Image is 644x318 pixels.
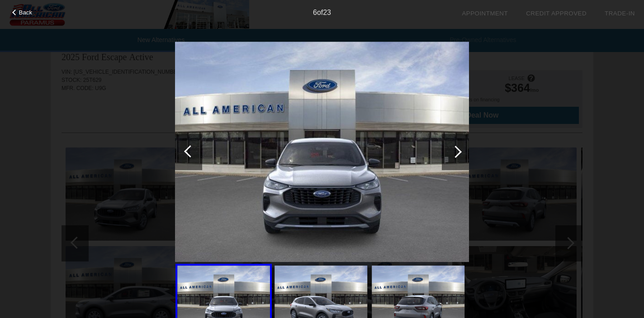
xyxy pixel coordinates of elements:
[19,9,33,16] span: Back
[323,9,331,16] span: 23
[605,10,635,17] a: Trade-In
[175,42,469,262] img: 6.jpg
[462,10,508,17] a: Appointment
[526,10,587,17] a: Credit Approved
[313,9,317,16] span: 6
